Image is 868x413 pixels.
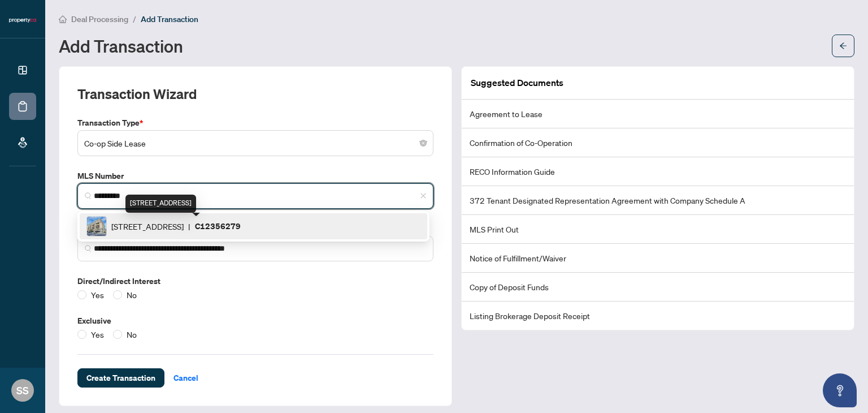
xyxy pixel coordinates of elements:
li: 372 Tenant Designated Representation Agreement with Company Schedule A [462,186,854,215]
li: Agreement to Lease [462,100,854,128]
span: No [122,328,141,341]
li: Copy of Deposit Funds [462,273,854,302]
li: MLS Print Out [462,215,854,244]
label: Exclusive [77,315,433,327]
li: Notice of Fulfillment/Waiver [462,244,854,273]
label: Transaction Type [77,117,433,129]
div: [STREET_ADDRESS] [125,195,196,213]
button: Cancel [164,368,207,388]
span: Cancel [173,369,198,387]
label: Property Address [77,222,433,235]
li: Confirmation of Co-Operation [462,128,854,157]
span: arrow-left [839,42,847,50]
h1: Add Transaction [59,37,183,55]
span: Yes [86,328,108,341]
span: close-circle [420,140,427,147]
span: Yes [86,289,108,301]
span: No [122,289,141,301]
li: RECO Information Guide [462,157,854,186]
article: Suggested Documents [471,76,563,90]
span: Co-op Side Lease [84,132,427,154]
span: Deal Processing [71,14,128,24]
img: search_icon [85,245,92,252]
img: logo [9,17,36,24]
img: search_icon [85,192,92,199]
span: Add Transaction [141,14,198,24]
li: / [133,12,136,25]
span: SS [16,382,29,398]
span: close [420,192,427,199]
button: Create Transaction [77,368,164,388]
span: Create Transaction [86,369,155,387]
h2: Transaction Wizard [77,85,197,103]
label: Direct/Indirect Interest [77,275,433,287]
li: Listing Brokerage Deposit Receipt [462,302,854,330]
span: home [59,15,67,23]
label: MLS Number [77,170,433,182]
button: Open asap [823,373,857,407]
